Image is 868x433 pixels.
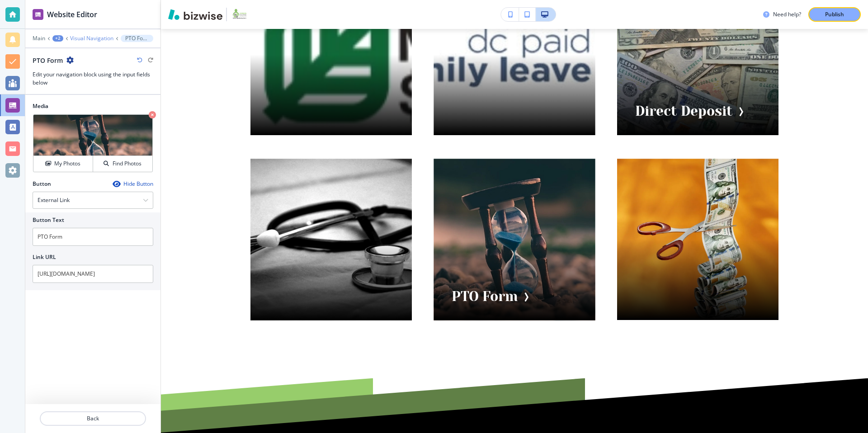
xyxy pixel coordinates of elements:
p: Back [41,414,145,423]
button: Back [40,411,146,426]
h3: Edit your navigation block using the input fields below [33,71,153,87]
img: Your Logo [231,7,249,22]
img: Bizwise Logo [168,9,222,20]
h2: Button [33,180,51,188]
h4: My Photos [54,160,80,168]
p: PTO Form [125,35,149,42]
button: Hide Button [113,180,153,188]
h3: Need help? [773,10,801,19]
button: Find Photos [93,156,152,172]
input: Ex. www.google.com [33,265,153,283]
img: editor icon [33,9,43,20]
h4: External Link [38,196,70,204]
button: PTO Form [121,35,153,42]
h2: PTO Form [33,56,63,65]
button: Visual Navigation [70,35,113,42]
p: Publish [825,10,844,19]
button: Publish [808,7,861,22]
h2: Media [33,102,153,110]
h4: Find Photos [113,160,142,168]
h2: Link URL [33,253,56,261]
button: +2 [52,35,63,42]
div: My PhotosFind Photos [33,114,153,173]
a: PTO FormPTO Form [434,159,595,320]
h2: Website Editor [47,9,97,20]
button: Main [33,35,45,42]
h2: Button Text [33,216,64,224]
button: My Photos [33,156,93,172]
